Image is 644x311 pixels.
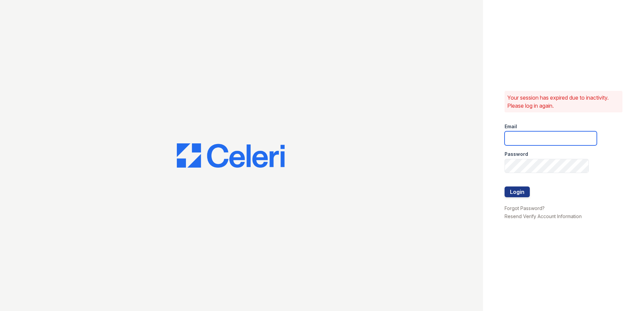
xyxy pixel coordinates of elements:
p: Your session has expired due to inactivity. Please log in again. [507,94,620,110]
a: Forgot Password? [505,205,545,211]
a: Resend Verify Account Information [505,213,582,219]
button: Login [505,186,530,197]
label: Password [505,151,528,158]
img: CE_Logo_Blue-a8612792a0a2168367f1c8372b55b34899dd931a85d93a1a3d3e32e68fde9ad4.png [177,143,285,168]
label: Email [505,123,517,130]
